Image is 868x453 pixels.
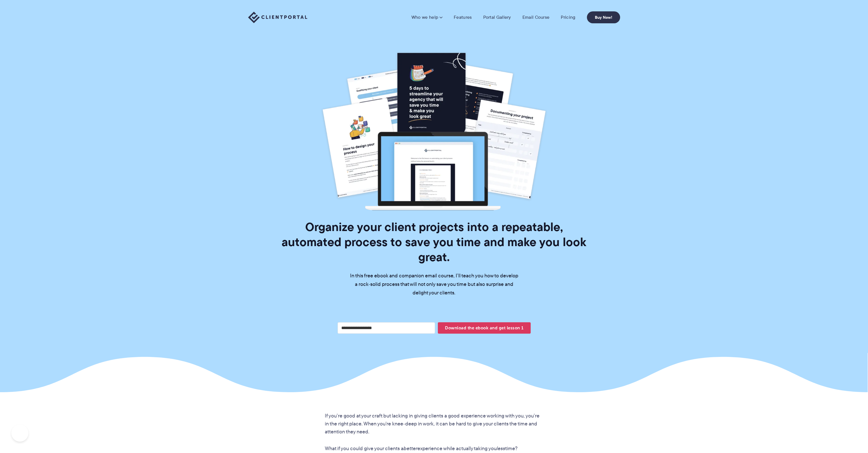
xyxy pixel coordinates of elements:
span: Download the ebook and get lesson 1 [438,323,530,333]
em: better [403,445,417,452]
a: Pricing [561,14,575,20]
p: What if you could give your clients a experience while actually taking you time? [325,445,543,453]
p: In this free ebook and companion email course, I’ll teach you how to develop a rock-solid process... [349,272,519,297]
p: If you’re good at your craft but lacking in giving clients a good experience working with you, yo... [325,412,543,436]
a: Buy Now! [587,11,620,23]
em: less [497,445,505,452]
a: Email Course [522,14,550,20]
input: Your email address [338,322,435,334]
a: Portal Gallery [483,14,511,20]
button: Download the ebook and get lesson 1 [438,322,530,334]
iframe: Toggle Customer Support [11,425,28,442]
a: Features [454,14,472,20]
h1: Organize your client projects into a repeatable, automated process to save you time and make you ... [275,219,593,265]
a: Who we help [411,14,442,20]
